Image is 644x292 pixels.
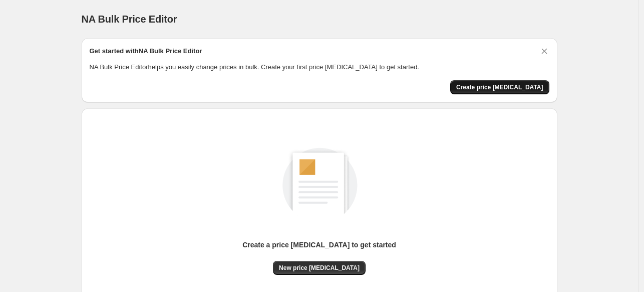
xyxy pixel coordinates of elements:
[539,46,549,56] button: Dismiss card
[82,14,177,25] span: NA Bulk Price Editor
[279,264,360,272] span: New price [MEDICAL_DATA]
[456,83,543,91] span: Create price [MEDICAL_DATA]
[273,261,366,275] button: New price [MEDICAL_DATA]
[242,240,396,250] p: Create a price [MEDICAL_DATA] to get started
[450,80,549,94] button: Create price change job
[90,62,549,72] p: NA Bulk Price Editor helps you easily change prices in bulk. Create your first price [MEDICAL_DAT...
[90,46,202,56] h2: Get started with NA Bulk Price Editor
